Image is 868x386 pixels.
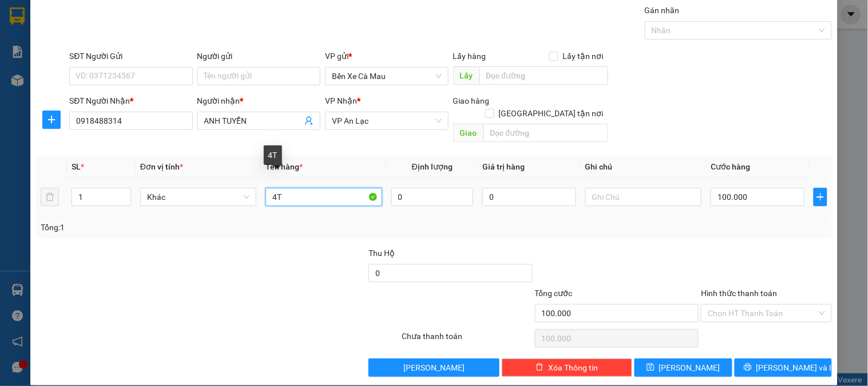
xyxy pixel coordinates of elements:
[494,107,608,120] span: [GEOGRAPHIC_DATA] tận nơi
[147,188,249,206] span: Khác
[744,363,752,372] span: printer
[558,50,608,62] span: Lấy tận nơi
[368,359,499,377] button: [PERSON_NAME]
[814,192,827,202] span: plus
[42,111,61,129] button: plus
[645,6,680,15] label: Gán nhãn
[735,359,832,377] button: printer[PERSON_NAME] và In
[701,289,777,298] label: Hình thức thanh toán
[635,359,732,377] button: save[PERSON_NAME]
[69,50,192,62] div: SĐT Người Gửi
[41,188,59,206] button: delete
[536,363,544,372] span: delete
[140,162,183,171] span: Đơn vị tính
[325,96,357,105] span: VP Nhận
[585,188,701,206] input: Ghi Chú
[368,249,395,258] span: Thu Hộ
[332,68,441,85] span: Bến Xe Cà Mau
[265,162,303,171] span: Tên hàng
[401,330,533,350] div: Chưa thanh toán
[72,162,81,171] span: SL
[453,96,490,105] span: Giao hàng
[548,361,598,374] span: Xóa Thông tin
[647,363,655,372] span: save
[69,94,192,107] div: SĐT Người Nhận
[43,115,60,124] span: plus
[412,162,453,171] span: Định lượng
[264,145,282,165] div: 4T
[197,50,320,62] div: Người gửi
[482,188,576,206] input: 0
[304,116,314,125] span: user-add
[502,359,632,377] button: deleteXóa Thông tin
[453,124,483,142] span: Giao
[41,221,336,234] div: Tổng: 1
[756,361,837,374] span: [PERSON_NAME] và In
[325,50,448,62] div: VP gửi
[403,361,465,374] span: [PERSON_NAME]
[453,52,486,61] span: Lấy hàng
[332,112,441,129] span: VP An Lạc
[535,289,573,298] span: Tổng cước
[197,94,320,107] div: Người nhận
[265,188,382,206] input: VD: Bàn, Ghế
[482,162,525,171] span: Giá trị hàng
[483,124,608,142] input: Dọc đường
[581,156,706,178] th: Ghi chú
[479,66,608,85] input: Dọc đường
[711,162,750,171] span: Cước hàng
[814,188,827,206] button: plus
[453,66,479,85] span: Lấy
[659,361,720,374] span: [PERSON_NAME]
